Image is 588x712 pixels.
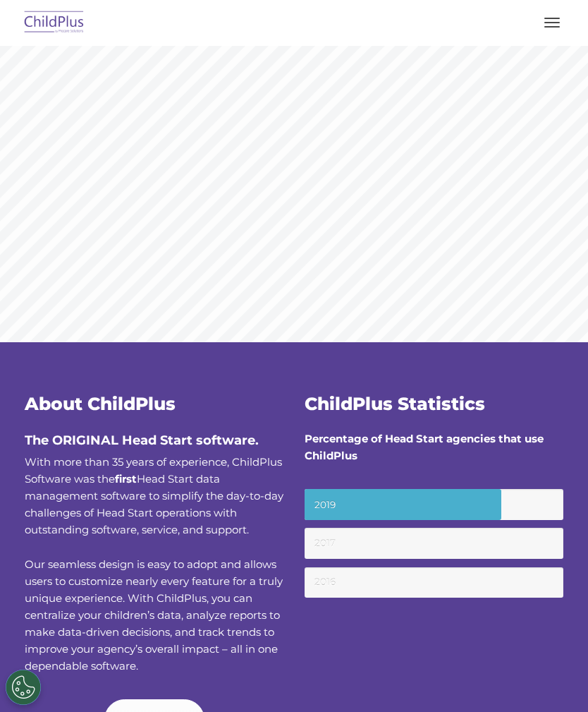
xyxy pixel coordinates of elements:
span: With more than 35 years of experience, ChildPlus Software was the Head Start data management soft... [25,455,283,536]
span: ChildPlus Statistics [305,393,485,414]
strong: Percentage of Head Start agencies that use ChildPlus [305,432,544,462]
span: Our seamless design is easy to adopt and allows users to customize nearly every feature for a tru... [25,557,283,672]
b: first [115,472,137,485]
small: 2016 [305,567,563,598]
small: 2017 [305,528,563,559]
span: About ChildPlus [25,393,176,414]
img: ChildPlus by Procare Solutions [21,6,87,40]
small: 2019 [305,489,563,520]
button: Cookies Settings [6,670,41,705]
span: The ORIGINAL Head Start software. [25,433,259,448]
